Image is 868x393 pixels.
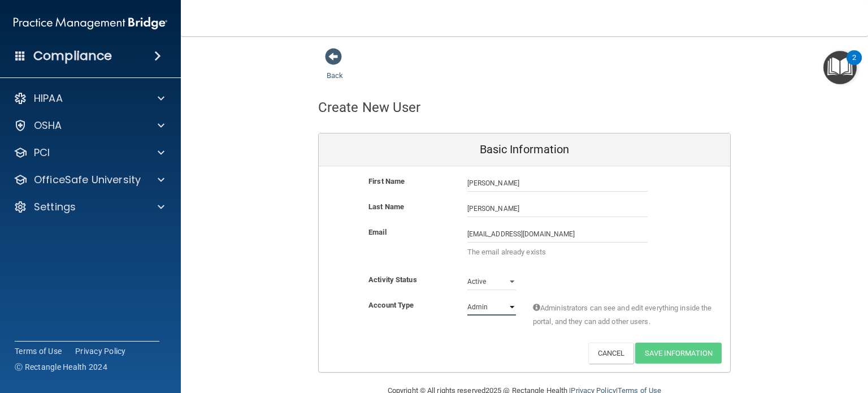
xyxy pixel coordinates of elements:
div: 2 [852,58,856,72]
button: Open Resource Center, 2 new notifications [823,51,857,84]
button: Save Information [635,343,722,364]
p: OfficeSafe University [34,173,141,187]
b: Email [368,228,387,236]
a: PCI [14,146,164,159]
b: Last Name [368,202,404,211]
span: Ⓒ Rectangle Health 2024 [15,361,107,373]
b: First Name [368,177,405,185]
span: Administrators can see and edit everything inside the portal, and they can add other users. [533,301,713,329]
a: Settings [14,200,164,214]
h4: Compliance [33,48,112,64]
h4: Create New User [318,100,421,115]
p: The email already exists [467,245,648,259]
button: Cancel [588,343,634,364]
div: Basic Information [319,133,730,166]
p: Settings [34,200,76,214]
a: Terms of Use [15,346,62,357]
p: PCI [34,146,50,159]
a: OfficeSafe University [14,173,164,187]
p: HIPAA [34,92,63,105]
img: PMB logo [14,12,167,34]
a: Back [327,58,343,80]
iframe: Drift Widget Chat Controller [673,313,854,358]
a: Privacy Policy [75,346,126,357]
p: OSHA [34,119,62,132]
b: Account Type [368,301,414,309]
b: Activity Status [368,275,417,284]
a: HIPAA [14,92,164,105]
a: OSHA [14,119,164,132]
